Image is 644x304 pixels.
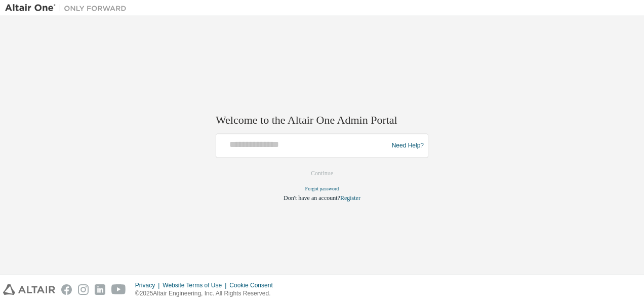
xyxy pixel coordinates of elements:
[95,284,105,295] img: linkedin.svg
[392,145,424,146] a: Need Help?
[229,281,278,289] div: Cookie Consent
[5,3,132,13] img: Altair One
[216,113,428,127] h2: Welcome to the Altair One Admin Portal
[284,195,340,202] span: Don't have an account?
[111,284,126,295] img: youtube.svg
[163,281,229,289] div: Website Terms of Use
[340,195,360,202] a: Register
[135,289,279,298] p: © 2025 Altair Engineering, Inc. All Rights Reserved.
[135,281,163,289] div: Privacy
[78,284,89,295] img: instagram.svg
[305,186,339,192] a: Forgot password
[3,284,55,295] img: altair_logo.svg
[61,284,72,295] img: facebook.svg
